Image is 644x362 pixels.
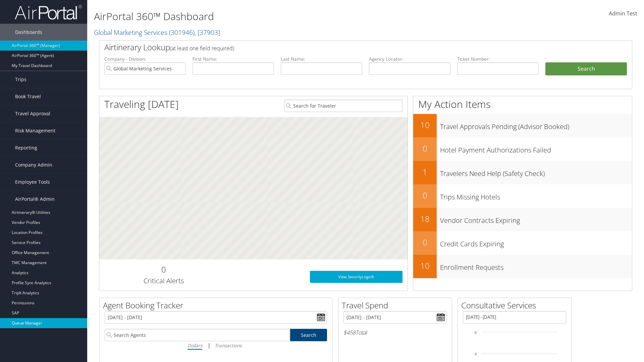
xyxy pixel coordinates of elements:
span: Admin Test [609,10,637,17]
h2: 1 [413,166,437,178]
h2: Agent Booking Tracker [103,300,332,311]
h2: Travel Spend [342,300,452,311]
a: 0Trips Missing Hotels [413,184,632,208]
i: Dollars [187,342,202,349]
a: 10Enrollment Requests [413,255,632,278]
h3: Credit Cards Expiring [440,236,632,249]
a: 18Vendor Contracts Expiring [413,208,632,231]
span: Company Admin [15,157,52,173]
h3: Trips Missing Hotels [440,189,632,202]
button: Search [545,62,627,76]
span: Reporting [15,139,37,156]
span: Trips [15,71,26,88]
span: Employee Tools [15,174,50,190]
label: Company - Division: [104,56,186,62]
i: Transactions [215,342,241,349]
h3: Vendor Contracts Expiring [440,213,632,225]
a: Search [290,329,327,341]
label: Last Name: [281,56,362,62]
h1: My Action Items [413,97,632,111]
h2: 10 [413,260,437,271]
span: $458 [343,329,356,336]
span: Book Travel [15,88,41,105]
h1: Traveling [DATE] [104,97,179,111]
a: 1Travelers Need Help (Safety Check) [413,161,632,184]
span: Dashboards [15,24,42,41]
div: | [105,341,327,350]
a: Global Marketing Services [94,28,220,37]
h2: 18 [413,213,437,225]
img: airportal-logo.png [15,4,82,20]
span: , [ 37903 ] [195,28,220,37]
h2: Airtinerary Lookup [104,42,583,53]
h3: Travel Approvals Pending (Advisor Booked) [440,119,632,131]
a: View SecurityLogic® [310,271,402,283]
h3: Hotel Payment Authorizations Failed [440,142,632,155]
span: ( 301946 ) [169,28,195,37]
h3: Travelers Need Help (Safety Check) [440,166,632,178]
input: Search for Traveler [284,100,402,112]
h3: Critical Alerts [104,276,223,286]
label: First Name: [193,56,274,62]
h6: Total [343,329,447,336]
a: 0Hotel Payment Authorizations Failed [413,137,632,161]
h2: Consultative Services [461,300,571,311]
h2: 0 [413,190,437,201]
tspan: 4 [475,352,477,356]
tspan: 6 [475,330,477,335]
h2: 0 [413,237,437,248]
a: 10Travel Approvals Pending (Advisor Booked) [413,114,632,137]
a: Admin Test [609,3,637,24]
h1: AirPortal 360™ Dashboard [94,9,456,23]
h2: 0 [413,143,437,154]
h2: 10 [413,119,437,131]
a: 0Credit Cards Expiring [413,231,632,255]
h2: 0 [104,264,223,275]
span: Travel Approval [15,105,50,122]
span: AirPortal® Admin [15,191,55,207]
h3: Enrollment Requests [440,259,632,272]
label: Ticket Number: [457,56,539,62]
input: Search Agents [105,329,290,341]
span: (at least one field required) [170,45,234,52]
label: Agency Locator: [369,56,450,62]
span: Risk Management [15,122,55,139]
